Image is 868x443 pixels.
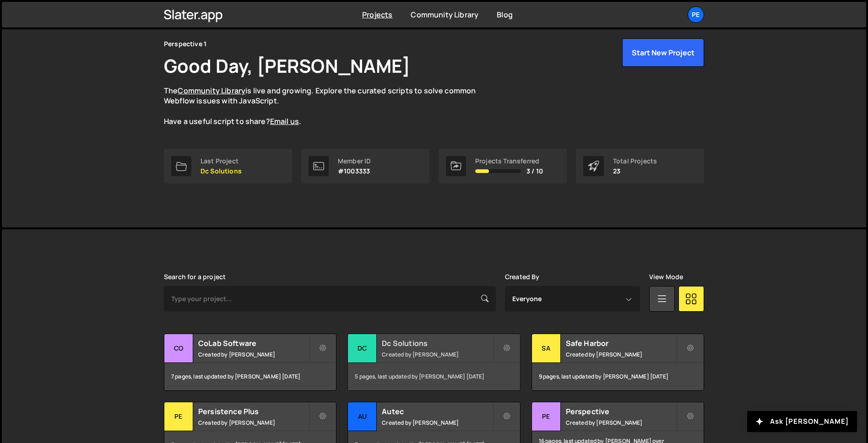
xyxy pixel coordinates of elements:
[164,38,206,49] div: Perspective 1
[164,53,410,78] h1: Good Day, [PERSON_NAME]
[526,167,543,175] span: 3 / 10
[164,363,336,390] div: 7 pages, last updated by [PERSON_NAME] [DATE]
[497,10,513,20] a: Blog
[164,402,193,431] div: Pe
[613,167,657,175] p: 23
[178,86,245,96] a: Community Library
[164,334,336,391] a: Co CoLab Software Created by [PERSON_NAME] 7 pages, last updated by [PERSON_NAME] [DATE]
[164,149,292,184] a: Last Project Dc Solutions
[566,419,676,427] small: Created by [PERSON_NAME]
[270,116,299,126] a: Email us
[411,10,478,20] a: Community Library
[382,406,492,416] h2: Autec
[532,402,561,431] div: Pe
[348,402,377,431] div: Au
[532,363,704,390] div: 9 pages, last updated by [PERSON_NAME] [DATE]
[198,406,309,416] h2: Persistence Plus
[382,419,492,427] small: Created by [PERSON_NAME]
[164,86,494,127] p: The is live and growing. Explore the curated scripts to solve common Webflow issues with JavaScri...
[338,167,371,175] p: #1003333
[532,334,561,363] div: Sa
[348,363,520,390] div: 5 pages, last updated by [PERSON_NAME] [DATE]
[613,157,657,165] div: Total Projects
[532,334,704,391] a: Sa Safe Harbor Created by [PERSON_NAME] 9 pages, last updated by [PERSON_NAME] [DATE]
[201,167,242,175] p: Dc Solutions
[622,38,704,67] button: Start New Project
[382,351,492,358] small: Created by [PERSON_NAME]
[164,273,226,281] label: Search for a project
[348,334,377,363] div: Dc
[198,419,309,427] small: Created by [PERSON_NAME]
[198,351,309,358] small: Created by [PERSON_NAME]
[566,351,676,358] small: Created by [PERSON_NAME]
[688,6,704,23] a: Pe
[566,406,676,416] h2: Perspective
[362,10,392,20] a: Projects
[164,286,496,312] input: Type your project...
[198,338,309,348] h2: CoLab Software
[475,157,543,165] div: Projects Transferred
[649,273,683,281] label: View Mode
[201,157,242,165] div: Last Project
[382,338,492,348] h2: Dc Solutions
[747,411,857,432] button: Ask [PERSON_NAME]
[566,338,676,348] h2: Safe Harbor
[347,334,520,391] a: Dc Dc Solutions Created by [PERSON_NAME] 5 pages, last updated by [PERSON_NAME] [DATE]
[505,273,540,281] label: Created By
[164,334,193,363] div: Co
[338,157,371,165] div: Member ID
